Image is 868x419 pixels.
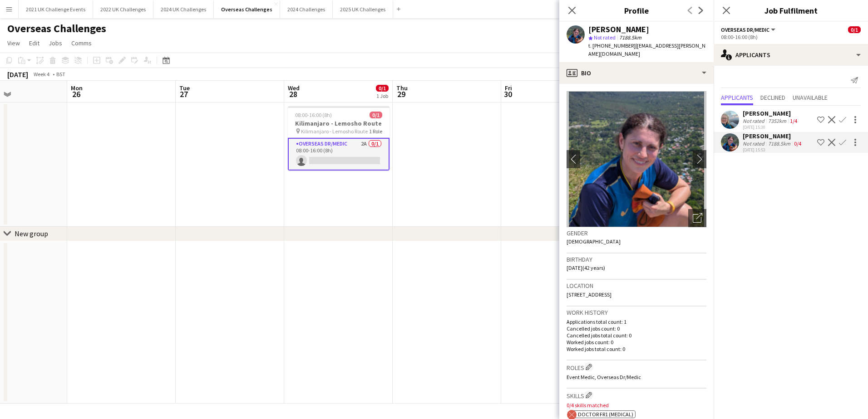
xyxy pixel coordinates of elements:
[153,0,214,18] button: 2024 UK Challenges
[588,42,705,57] span: | [EMAIL_ADDRESS][PERSON_NAME][DOMAIN_NAME]
[766,140,792,147] div: 7188.5km
[295,112,332,118] span: 08:00-16:00 (8h)
[71,39,92,47] span: Comms
[179,84,190,92] span: Tue
[71,84,83,92] span: Mon
[567,390,706,400] h3: Skills
[376,85,389,92] span: 0/1
[567,255,706,263] h3: Birthday
[760,94,785,101] span: Declined
[301,128,368,135] span: Kilimanjaro - Lemosho Route
[714,44,868,66] div: Applicants
[743,147,803,153] div: [DATE] 15:53
[503,89,512,99] span: 30
[567,346,706,352] p: Worked jobs total count: 0
[567,291,612,298] span: [STREET_ADDRESS]
[743,132,803,140] div: [PERSON_NAME]
[559,62,714,84] div: Bio
[743,117,766,124] div: Not rated
[49,39,62,47] span: Jobs
[505,84,512,92] span: Fri
[4,37,24,49] a: View
[848,26,861,33] span: 0/1
[743,109,799,117] div: [PERSON_NAME]
[567,402,706,409] p: 0/4 skills matched
[29,39,39,47] span: Edit
[688,209,706,227] div: Open photos pop-in
[369,128,382,135] span: 1 Role
[376,93,388,99] div: 1 Job
[178,89,190,99] span: 27
[7,22,106,35] h1: Overseas Challenges
[567,318,706,325] p: Applications total count: 1
[743,124,799,130] div: [DATE] 15:30
[721,26,777,33] button: Overseas Dr/Medic
[721,34,861,40] div: 08:00-16:00 (8h)
[567,264,605,271] span: [DATE] (42 years)
[93,0,153,18] button: 2022 UK Challenges
[288,84,300,92] span: Wed
[714,5,868,16] h3: Job Fulfilment
[567,308,706,317] h3: Work history
[588,42,636,49] span: t. [PHONE_NUMBER]
[567,229,706,237] h3: Gender
[395,89,408,99] span: 29
[578,411,633,418] span: Doctor FR1 (Medical)
[288,119,390,127] h3: Kilimanjaro - Lemosho Route
[30,71,53,78] span: Week 4
[25,37,43,49] a: Edit
[790,117,797,124] app-skills-label: 1/4
[214,0,280,18] button: Overseas Challenges
[567,325,706,332] p: Cancelled jobs count: 0
[567,362,706,372] h3: Roles
[594,34,616,41] span: Not rated
[567,91,706,227] img: Crew avatar or photo
[567,238,621,245] span: [DEMOGRAPHIC_DATA]
[68,37,95,49] a: Comms
[567,282,706,290] h3: Location
[56,71,65,78] div: BST
[766,117,788,124] div: 7352km
[7,70,28,79] div: [DATE]
[370,112,382,118] span: 0/1
[333,0,393,18] button: 2025 UK Challenges
[19,0,93,18] button: 2021 UK Challenge Events
[288,106,390,171] app-job-card: 08:00-16:00 (8h)0/1Kilimanjaro - Lemosho Route Kilimanjaro - Lemosho Route1 RoleOverseas Dr/Medic...
[567,339,706,346] p: Worked jobs count: 0
[396,84,408,92] span: Thu
[588,25,649,34] div: [PERSON_NAME]
[559,5,714,16] h3: Profile
[793,94,828,101] span: Unavailable
[721,94,753,101] span: Applicants
[15,229,48,238] div: New group
[567,374,641,380] span: Event Medic, Overseas Dr/Medic
[45,37,66,49] a: Jobs
[280,0,333,18] button: 2024 Challenges
[743,140,766,147] div: Not rated
[69,89,83,99] span: 26
[617,34,643,41] span: 7188.5km
[7,39,20,47] span: View
[286,89,300,99] span: 28
[288,138,390,171] app-card-role: Overseas Dr/Medic2A0/108:00-16:00 (8h)
[567,332,706,339] p: Cancelled jobs total count: 0
[721,26,769,33] span: Overseas Dr/Medic
[794,140,801,147] app-skills-label: 0/4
